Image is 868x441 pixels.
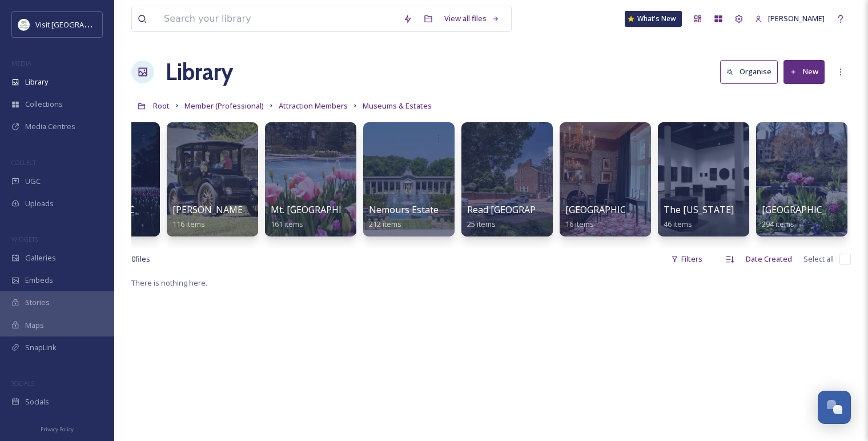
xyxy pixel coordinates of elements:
span: SnapLink [25,342,57,353]
a: Mt. [GEOGRAPHIC_DATA]161 items [271,205,379,229]
span: UGC [25,176,41,187]
span: Mt. [GEOGRAPHIC_DATA] [271,203,379,216]
button: New [783,60,825,83]
span: [PERSON_NAME][GEOGRAPHIC_DATA] [172,203,337,216]
span: Collections [25,99,63,110]
span: Privacy Policy [41,426,74,433]
span: WIDGETS [11,235,38,243]
span: 294 items [762,219,794,229]
span: Media Centres [25,121,75,132]
a: Library [166,55,233,89]
span: Stories [25,297,50,308]
a: Organise [720,60,783,83]
a: Museums & Estates [363,99,432,113]
span: 161 items [271,219,303,229]
span: 25 items [467,219,496,229]
span: There is nothing here. [131,278,207,288]
span: Nemours Estate [369,203,439,216]
a: [PERSON_NAME][GEOGRAPHIC_DATA]116 items [172,205,337,229]
span: 16 items [565,219,594,229]
a: What's New [625,11,682,27]
a: Nemours Estate212 items [369,205,439,229]
span: Socials [25,396,49,407]
span: COLLECT [11,158,36,167]
a: View all files [439,7,505,30]
div: Date Created [740,248,798,270]
button: Organise [720,60,778,83]
span: The [US_STATE] Contemporary [664,203,799,216]
a: Member (Professional) [184,99,264,113]
a: [PERSON_NAME] [749,7,830,30]
span: [GEOGRAPHIC_DATA] [565,203,657,216]
a: Root [153,99,170,113]
span: 116 items [172,219,205,229]
span: Uploads [25,198,54,209]
span: Galleries [25,252,56,263]
span: [PERSON_NAME] [768,13,825,23]
a: Read [GEOGRAPHIC_DATA]25 items [467,205,582,229]
span: Attraction Members [279,101,348,111]
span: Museums & Estates [363,101,432,111]
span: 0 file s [131,254,150,264]
div: Filters [665,248,708,270]
button: Open Chat [818,391,851,424]
span: Member (Professional) [184,101,264,111]
span: Library [25,77,48,87]
span: Visit [GEOGRAPHIC_DATA] [35,19,124,30]
span: 212 items [369,219,401,229]
a: Privacy Policy [41,422,74,435]
span: Root [153,101,170,111]
img: download%20%281%29.jpeg [18,19,30,30]
span: Read [GEOGRAPHIC_DATA] [467,203,582,216]
span: MEDIA [11,59,31,67]
input: Search your library [158,6,397,31]
a: [GEOGRAPHIC_DATA]16 items [565,205,657,229]
a: The [US_STATE] Contemporary46 items [664,205,799,229]
span: Select all [803,254,834,264]
a: Attraction Members [279,99,348,113]
span: Maps [25,320,44,331]
span: 46 items [664,219,692,229]
span: SOCIALS [11,379,34,387]
span: Embeds [25,275,53,286]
